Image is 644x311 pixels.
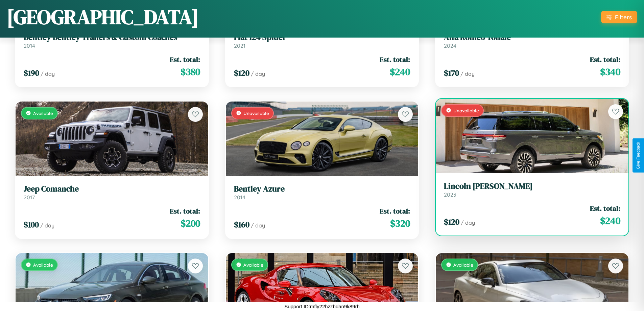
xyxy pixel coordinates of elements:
[380,54,410,64] span: Est. total:
[380,206,410,216] span: Est. total:
[615,14,632,21] div: Filters
[461,219,475,226] span: / day
[444,67,459,79] span: $ 170
[444,181,620,198] a: Lincoln [PERSON_NAME]2023
[234,184,410,201] a: Bentley Azure2014
[243,110,269,116] span: Unavailable
[601,11,637,23] button: Filters
[444,181,620,191] h3: Lincoln [PERSON_NAME]
[40,222,54,229] span: / day
[234,32,410,49] a: Fiat 124 Spider2021
[444,216,459,227] span: $ 120
[234,219,249,230] span: $ 160
[590,54,620,64] span: Est. total:
[243,262,263,268] span: Available
[234,42,245,49] span: 2021
[24,184,200,194] h3: Jeep Comanche
[251,70,265,77] span: / day
[24,32,200,49] a: Bentley Bentley Trailers & Custom Coaches2014
[7,3,199,31] h1: [GEOGRAPHIC_DATA]
[24,219,39,230] span: $ 100
[444,32,620,49] a: Alfa Romeo Tonale2024
[41,70,55,77] span: / day
[636,142,641,169] div: Give Feedback
[234,32,410,42] h3: Fiat 124 Spider
[170,54,200,64] span: Est. total:
[234,67,249,79] span: $ 120
[444,32,620,42] h3: Alfa Romeo Tonale
[24,184,200,201] a: Jeep Comanche2017
[181,65,200,79] span: $ 380
[453,108,479,113] span: Unavailable
[590,203,620,213] span: Est. total:
[390,65,410,79] span: $ 240
[390,217,410,230] span: $ 320
[251,222,265,229] span: / day
[444,42,456,49] span: 2024
[24,67,39,79] span: $ 190
[170,206,200,216] span: Est. total:
[181,217,200,230] span: $ 200
[33,110,53,116] span: Available
[24,42,35,49] span: 2014
[453,262,473,268] span: Available
[600,214,620,227] span: $ 240
[24,32,200,42] h3: Bentley Bentley Trailers & Custom Coaches
[444,191,456,198] span: 2023
[284,302,360,311] p: Support ID: mfly22hzzbdan9k89rh
[600,65,620,79] span: $ 340
[234,184,410,194] h3: Bentley Azure
[33,262,53,268] span: Available
[24,194,35,201] span: 2017
[460,70,475,77] span: / day
[234,194,245,201] span: 2014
